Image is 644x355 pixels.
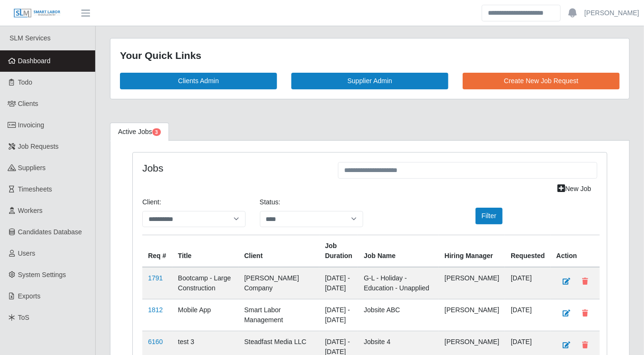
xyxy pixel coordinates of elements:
[18,78,32,86] span: Todo
[18,271,66,278] span: System Settings
[238,299,319,331] td: Smart Labor Management
[13,8,61,19] img: SLM Logo
[358,267,439,299] td: G-L - Holiday - Education - Unapplied
[319,299,358,331] td: [DATE] - [DATE]
[172,235,238,268] th: Title
[505,235,551,268] th: Requested
[18,121,44,129] span: Invoicing
[142,162,324,174] h4: Jobs
[439,235,505,268] th: Hiring Manager
[142,235,172,268] th: Req #
[120,48,620,63] div: Your Quick Links
[476,208,503,224] button: Filter
[18,164,46,172] span: Suppliers
[18,249,36,257] span: Users
[18,185,52,193] span: Timesheets
[148,274,163,282] a: 1791
[152,128,161,136] span: Pending Jobs
[358,235,439,268] th: Job Name
[142,197,161,207] label: Client:
[319,235,358,268] th: Job Duration
[319,267,358,299] td: [DATE] - [DATE]
[120,73,277,89] a: Clients Admin
[585,8,639,18] a: [PERSON_NAME]
[552,181,597,197] a: New Job
[10,34,50,42] span: SLM Services
[148,338,163,345] a: 6160
[18,57,51,65] span: Dashboard
[18,228,82,236] span: Candidates Database
[505,267,551,299] td: [DATE]
[172,299,238,331] td: Mobile App
[18,314,30,321] span: ToS
[463,73,620,89] a: Create New Job Request
[18,207,43,214] span: Workers
[172,267,238,299] td: Bootcamp - Large Construction
[482,5,561,21] input: Search
[238,235,319,268] th: Client
[551,235,600,268] th: Action
[238,267,319,299] td: [PERSON_NAME] Company
[291,73,448,89] a: Supplier Admin
[505,299,551,331] td: [DATE]
[439,299,505,331] td: [PERSON_NAME]
[358,299,439,331] td: Jobsite ABC
[18,292,40,300] span: Exports
[110,123,169,141] a: Active Jobs
[148,306,163,314] a: 1812
[18,100,39,107] span: Clients
[18,143,59,150] span: Job Requests
[260,197,281,207] label: Status:
[439,267,505,299] td: [PERSON_NAME]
